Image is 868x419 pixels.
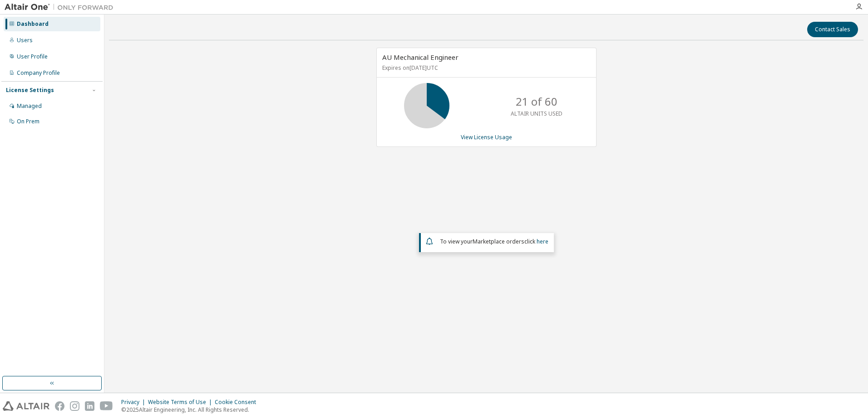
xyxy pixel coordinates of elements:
div: Users [17,37,33,44]
img: altair_logo.svg [3,401,49,411]
img: instagram.svg [70,401,79,411]
div: Cookie Consent [215,399,261,406]
div: On Prem [17,118,39,125]
button: Contact Sales [807,22,858,37]
div: Website Terms of Use [148,399,215,406]
img: Altair One [5,3,118,12]
div: Managed [17,102,42,110]
a: View License Usage [461,133,512,141]
p: Expires on [DATE] UTC [382,64,588,72]
a: here [537,238,548,245]
div: User Profile [17,53,48,60]
div: Privacy [121,399,148,406]
div: Company Profile [17,69,60,77]
span: AU Mechanical Engineer [382,53,459,62]
img: facebook.svg [55,401,64,411]
p: ALTAIR UNITS USED [511,110,562,117]
div: License Settings [6,87,54,94]
span: To view your click [440,238,548,245]
em: Marketplace orders [473,238,524,245]
img: youtube.svg [100,401,113,411]
img: linkedin.svg [85,401,94,411]
div: Dashboard [17,20,49,28]
p: © 2025 Altair Engineering, Inc. All Rights Reserved. [121,406,261,414]
p: 21 of 60 [516,94,557,109]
